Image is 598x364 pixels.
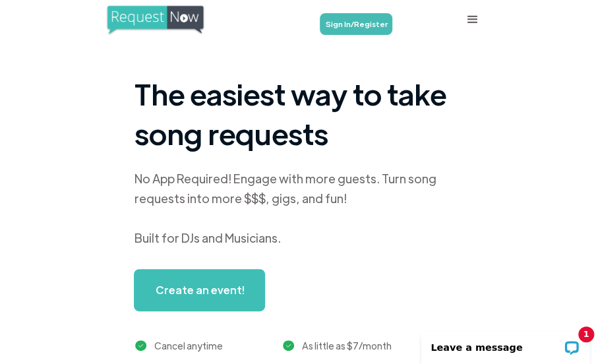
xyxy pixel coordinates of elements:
iframe: LiveChat chat widget [413,322,598,364]
div: Cancel anytime [154,338,222,353]
a: Sign In/Register [320,13,392,35]
a: home [105,4,224,36]
div: As little as $7/month [301,338,391,353]
h1: The easiest way to take song requests [134,74,463,153]
img: green checkmark [135,340,146,351]
a: Create an event! [134,269,265,311]
img: green checkmark [283,340,294,351]
div: No App Required! Engage with more guests. Turn song requests into more $$$, gigs, and fun! Built ... [134,169,463,248]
